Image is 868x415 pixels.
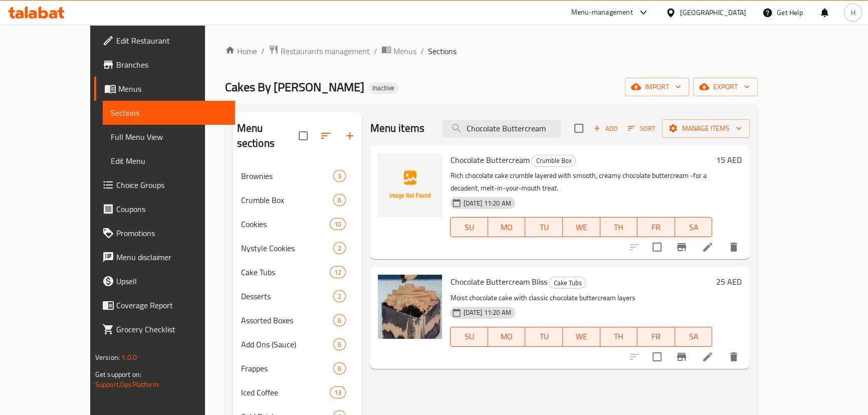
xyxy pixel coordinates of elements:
span: Edit Menu [111,155,227,167]
a: Restaurants management [269,45,370,58]
span: Cakes By [PERSON_NAME] [225,76,364,98]
span: import [633,81,681,93]
button: Branch-specific-item [670,235,694,259]
button: MO [488,217,526,237]
a: Full Menu View [103,125,235,149]
span: Sections [428,45,457,57]
span: Menus [393,45,416,57]
span: Full Menu View [111,131,227,143]
a: Edit menu item [702,241,714,253]
div: Cake Tubs12 [233,260,362,284]
div: items [330,218,346,230]
a: Choice Groups [94,173,235,197]
a: Edit Restaurant [94,29,235,53]
div: Cake Tubs [549,277,586,289]
span: Promotions [116,227,227,239]
span: Desserts [241,290,334,302]
span: Frappes [241,362,334,374]
span: Version: [95,351,120,364]
span: 12 [330,268,345,277]
div: items [330,266,346,278]
button: export [693,78,758,96]
span: 6 [334,195,345,205]
span: Select all sections [293,125,314,146]
button: FR [637,327,675,347]
span: Cookies [241,218,330,230]
div: Desserts2 [233,284,362,308]
span: SU [455,220,484,235]
span: Grocery Checklist [116,323,227,335]
span: Assorted Boxes [241,314,334,326]
a: Coverage Report [94,293,235,317]
li: / [261,45,265,57]
span: Manage items [670,122,742,135]
a: Grocery Checklist [94,317,235,341]
span: 13 [330,388,345,397]
a: Home [225,45,257,57]
div: items [333,194,346,206]
span: 1.0.0 [121,351,137,364]
div: items [333,314,346,326]
span: Add item [589,121,621,136]
span: Select section [568,118,589,139]
span: 2 [334,292,345,301]
span: Cake Tubs [241,266,330,278]
button: Manage items [662,119,750,138]
div: Cookies10 [233,212,362,236]
span: Iced Coffee [241,386,330,398]
span: [DATE] 11:20 AM [459,198,515,208]
div: [GEOGRAPHIC_DATA] [680,7,746,18]
span: TH [604,329,634,344]
span: TU [529,220,559,235]
span: Menu disclaimer [116,251,227,263]
span: Edit Restaurant [116,35,227,47]
li: / [374,45,377,57]
a: Support.OpsPlatform [95,378,159,391]
span: Select to update [646,237,668,258]
div: Crumble Box [531,155,576,167]
img: Chocolate Buttercream [378,153,442,217]
div: Inactive [368,82,398,94]
a: Branches [94,53,235,77]
a: Upsell [94,269,235,293]
span: [DATE] 11:20 AM [459,308,515,317]
div: Assorted Boxes6 [233,308,362,332]
button: TH [600,327,638,347]
a: Menus [381,45,416,58]
span: Sort sections [314,124,338,148]
span: Sort [628,123,656,134]
a: Promotions [94,221,235,245]
button: Sort [625,121,658,136]
span: 6 [334,364,345,373]
h2: Menu sections [237,121,299,151]
button: delete [722,235,746,259]
img: Chocolate Buttercream Bliss [378,275,442,339]
span: SU [455,329,484,344]
div: items [333,290,346,302]
a: Edit Menu [103,149,235,173]
span: 2 [334,244,345,253]
span: WE [567,220,596,235]
span: Branches [116,59,227,71]
button: Add section [338,124,362,148]
div: items [330,386,346,398]
div: Iced Coffee13 [233,380,362,404]
span: WE [567,329,596,344]
button: SU [450,327,488,347]
span: Inactive [368,84,398,92]
span: H [850,7,855,18]
span: Add Ons (Sauce) [241,338,334,350]
button: SA [675,217,713,237]
div: items [333,170,346,182]
button: FR [637,217,675,237]
button: Branch-specific-item [670,345,694,369]
div: items [333,338,346,350]
h6: 25 AED [716,275,742,289]
span: TH [604,220,634,235]
div: Add Ons (Sauce)6 [233,332,362,356]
